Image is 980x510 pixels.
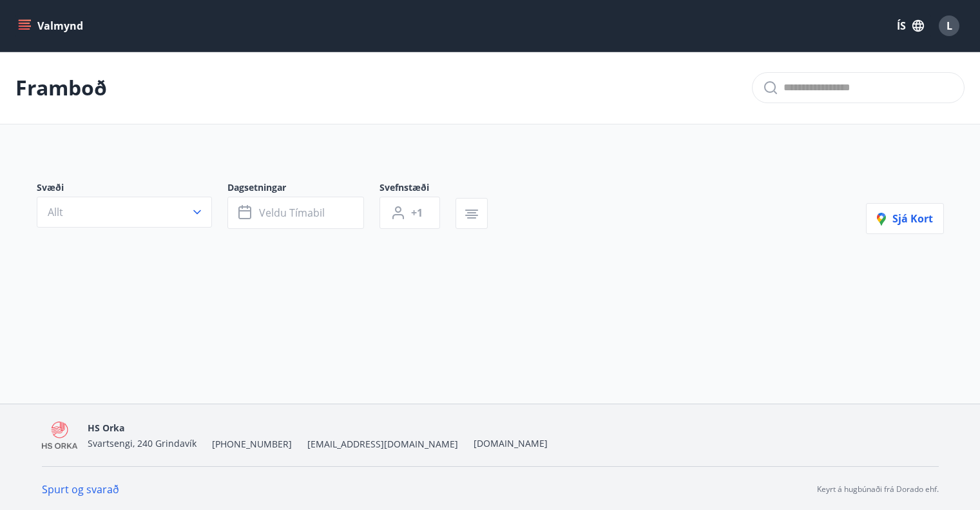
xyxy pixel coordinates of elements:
[259,206,325,220] span: Veldu tímabil
[42,422,78,449] img: 4KEE8UqMSwrAKrdyHDgoo3yWdiux5j3SefYx3pqm.png
[866,203,944,234] button: Sjá kort
[380,197,440,229] button: +1
[42,482,119,496] a: Spurt og svarað
[877,211,933,226] span: Sjá kort
[946,19,952,33] span: L
[474,437,548,449] a: [DOMAIN_NAME]
[411,206,423,220] span: +1
[37,181,227,197] span: Svæði
[380,181,456,197] span: Svefnstæði
[88,422,124,434] span: HS Orka
[15,14,88,37] button: menu
[15,74,107,102] p: Framboð
[48,205,63,219] span: Allt
[37,197,212,228] button: Allt
[227,181,380,197] span: Dagsetningar
[307,438,458,451] span: [EMAIL_ADDRESS][DOMAIN_NAME]
[817,484,939,495] p: Keyrt á hugbúnaði frá Dorado ehf.
[934,10,965,41] button: L
[227,197,364,229] button: Veldu tímabil
[88,437,197,449] span: Svartsengi, 240 Grindavík
[212,438,292,451] span: [PHONE_NUMBER]
[890,14,931,37] button: ÍS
